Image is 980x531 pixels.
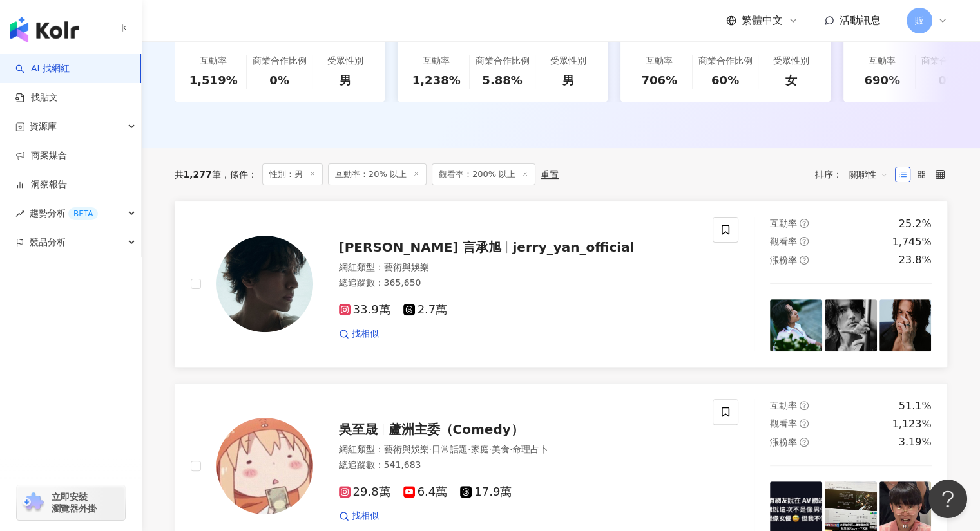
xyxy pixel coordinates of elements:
div: 男 [562,72,574,88]
span: · [468,444,470,454]
span: 漲粉率 [770,437,797,447]
span: 29.8萬 [339,485,390,499]
img: post-image [879,299,932,351]
div: 5.88% [482,72,522,88]
span: 互動率 [770,218,797,228]
span: jerry_yan_official [512,239,634,255]
div: 1,123% [892,417,931,431]
span: 蘆洲主委（Comedy） [389,422,524,437]
span: 活動訊息 [840,14,881,26]
span: 觀看率 [770,236,797,247]
div: 重置 [541,169,559,180]
span: question-circle [800,237,809,246]
span: 立即安裝 瀏覽器外掛 [52,491,97,514]
div: 受眾性別 [550,55,586,68]
a: searchAI 找網紅 [15,62,70,75]
div: 受眾性別 [327,55,363,68]
span: 互動率：20% 以上 [328,163,427,185]
span: 33.9萬 [339,303,390,317]
span: 找相似 [352,510,379,523]
span: question-circle [800,401,809,410]
span: question-circle [800,419,809,428]
a: 找貼文 [15,91,58,104]
span: 條件 ： [221,169,257,180]
img: post-image [825,299,877,351]
span: 吳至晟 [339,422,378,437]
span: 命理占卜 [512,444,548,454]
span: 藝術與娛樂 [384,444,429,454]
span: 繁體中文 [742,14,783,28]
div: 706% [641,72,677,88]
img: chrome extension [21,492,46,513]
span: 性別：男 [262,163,323,185]
div: 男 [340,72,351,88]
span: 2.7萬 [403,303,448,317]
div: 互動率 [869,55,896,68]
div: 排序： [815,164,895,185]
div: 3.19% [899,435,932,449]
div: 受眾性別 [773,55,809,68]
span: · [429,444,432,454]
img: KOL Avatar [216,236,313,332]
div: 60% [711,72,739,88]
iframe: Help Scout Beacon - Open [928,480,967,518]
span: 競品分析 [30,228,66,257]
span: 6.4萬 [403,485,448,499]
span: 日常話題 [432,444,468,454]
div: 互動率 [200,55,227,68]
div: 互動率 [423,55,450,68]
a: 洞察報告 [15,178,67,191]
span: · [488,444,491,454]
span: 17.9萬 [460,485,512,499]
span: · [510,444,512,454]
span: 趨勢分析 [30,199,98,228]
span: 互動率 [770,400,797,411]
div: 23.8% [899,253,932,267]
div: BETA [68,207,98,220]
span: question-circle [800,219,809,228]
div: 1,238% [412,72,461,88]
div: 0% [938,72,958,88]
div: 1,519% [189,72,238,88]
div: 互動率 [646,55,673,68]
span: 觀看率：200% 以上 [432,163,535,185]
div: 商業合作比例 [921,55,975,68]
img: KOL Avatar [216,418,313,514]
a: chrome extension立即安裝 瀏覽器外掛 [17,485,125,520]
div: 1,745% [892,235,931,249]
a: 找相似 [339,510,379,523]
a: 商案媒合 [15,149,67,162]
span: 販 [915,14,924,28]
span: 資源庫 [30,112,57,141]
span: 藝術與娛樂 [384,262,429,272]
div: 690% [864,72,900,88]
span: question-circle [800,256,809,265]
a: 找相似 [339,328,379,340]
div: 商業合作比例 [475,55,529,68]
span: 美食 [492,444,510,454]
div: 總追蹤數 ： 365,650 [339,277,698,290]
div: 25.2% [899,217,932,231]
span: 觀看率 [770,418,797,429]
div: 網紅類型 ： [339,261,698,274]
div: 51.1% [899,399,932,413]
a: KOL Avatar[PERSON_NAME] 言承旭jerry_yan_official網紅類型：藝術與娛樂總追蹤數：365,65033.9萬2.7萬找相似互動率question-circle... [175,201,948,368]
div: 女 [785,72,797,88]
div: 網紅類型 ： [339,443,698,456]
span: 家庭 [470,444,488,454]
span: 找相似 [352,328,379,340]
img: post-image [770,299,822,351]
span: 1,277 [184,169,212,180]
div: 共 筆 [175,169,221,180]
span: rise [15,209,24,218]
span: 漲粉率 [770,255,797,265]
div: 商業合作比例 [698,55,752,68]
img: logo [10,17,79,42]
span: question-circle [800,438,809,447]
span: 關聯性 [849,164,888,185]
div: 總追蹤數 ： 541,683 [339,459,698,472]
div: 0% [269,72,289,88]
div: 商業合作比例 [252,55,306,68]
span: [PERSON_NAME] 言承旭 [339,239,502,255]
